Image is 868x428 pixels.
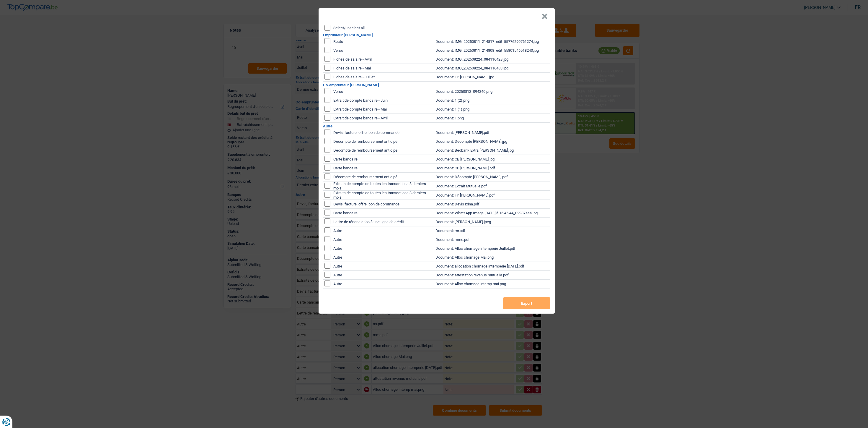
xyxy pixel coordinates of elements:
[434,96,550,105] td: Document: 1 (2).png
[332,200,434,209] td: Devis, facture, offre, bon de commande
[332,128,434,137] td: Devis, facture, offre, bon de commande
[434,262,550,271] td: Document: allocation chomage intemperie [DATE].pdf
[434,218,550,226] td: Document: [PERSON_NAME].jpeg
[434,37,550,46] td: Document: IMG_20250811_214817_edit_55776290761274.jpg
[332,64,434,73] td: Fiches de salaire - Mai
[332,114,434,123] td: Extrait de compte bancaire - Avril
[541,14,548,20] button: Close
[434,73,550,82] td: Document: FP [PERSON_NAME].jpg
[332,181,434,191] td: Extraits de compte de toutes les transactions 3 derniers mois
[332,271,434,280] td: Autre
[332,164,434,173] td: Carte bancaire
[434,226,550,235] td: Document: mr.pdf
[434,114,550,123] td: Document: 1.png
[434,280,550,288] td: Document: Alloc chomage intemp mai.png
[332,262,434,271] td: Autre
[434,181,550,191] td: Document: Extrait Mutuelle.pdf
[332,280,434,288] td: Autre
[434,173,550,181] td: Document: Décompte [PERSON_NAME].pdf
[332,55,434,64] td: Fiches de salaire - Avril
[332,137,434,146] td: Décompte de remboursement anticipé
[332,87,434,96] td: Verso
[434,64,550,73] td: Document: IMG_202508224_084116483.jpg
[332,253,434,262] td: Autre
[332,146,434,155] td: Décompte de remboursement anticipé
[332,218,434,226] td: Lettre de rénonciation à une ligne de crédit
[434,191,550,200] td: Document: FP [PERSON_NAME].pdf
[434,155,550,164] td: Document: CB [PERSON_NAME].jpg
[332,173,434,181] td: Décompte de remboursement anticipé
[434,164,550,173] td: Document: CB [PERSON_NAME].pdf
[332,73,434,82] td: Fiches de salaire - Juillet
[323,33,550,37] h2: Emprunteur [PERSON_NAME]
[503,297,550,309] button: Export
[434,209,550,218] td: Document: WhatsApp Image [DATE] à 16.45.44_02987aea.jpg
[332,46,434,55] td: Verso
[332,209,434,218] td: Carte bancaire
[434,235,550,244] td: Document: mme.pdf
[332,244,434,253] td: Autre
[332,96,434,105] td: Extrait de compte bancaire - Juin
[332,37,434,46] td: Recto
[434,271,550,280] td: Document: attestation revenus mutualia.pdf
[434,46,550,55] td: Document: IMG_20250811_214808_edit_55801546518243.jpg
[434,146,550,155] td: Document: Beobank Extra [PERSON_NAME].jpg
[434,105,550,114] td: Document: 1 (1).png
[332,155,434,164] td: Carte bancaire
[332,235,434,244] td: Autre
[434,200,550,209] td: Document: Devis Ixina.pdf
[434,55,550,64] td: Document: IMG_202508224_084116428.jpg
[332,191,434,200] td: Extraits de compte de toutes les transactions 3 derniers mois
[323,83,550,87] h2: Co-emprunteur [PERSON_NAME]
[434,128,550,137] td: Document: [PERSON_NAME].pdf
[434,137,550,146] td: Document: Décompte [PERSON_NAME].jpg
[332,226,434,235] td: Autre
[332,105,434,114] td: Extrait de compte bancaire - Mai
[434,87,550,96] td: Document: 20250812_094240.png
[333,26,365,30] label: Select/unselect all
[323,124,550,128] h2: Autre
[434,253,550,262] td: Document: Alloc chomage Mai.png
[434,244,550,253] td: Document: Alloc chomage intemperie Juillet.pdf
